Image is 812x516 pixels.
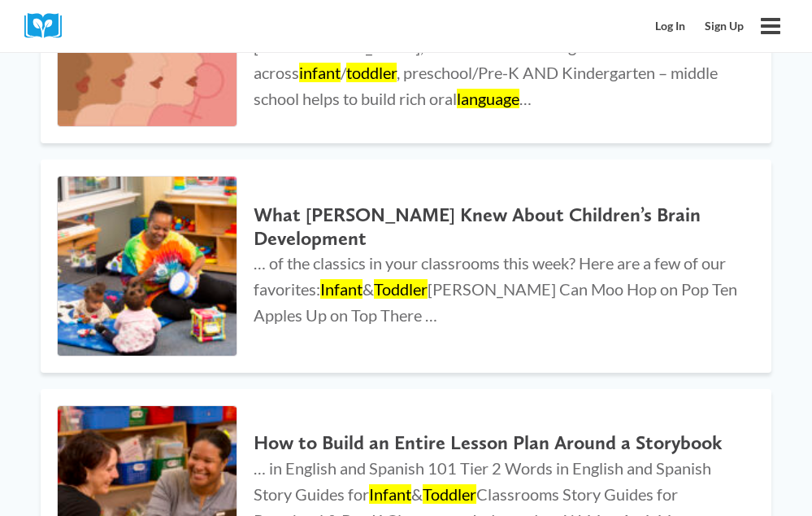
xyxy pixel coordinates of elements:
[695,11,753,42] a: Sign Up
[58,177,237,356] img: What Dr. Seuss Knew About Children’s Brain Development
[457,89,519,108] mark: language
[374,279,428,299] mark: Toddler
[423,484,476,504] mark: Toddler
[254,253,737,325] span: … of the classics in your classrooms this week? Here are a few of our favorites: & [PERSON_NAME] ...
[299,63,341,82] mark: infant
[645,11,753,42] nav: Secondary Mobile Navigation
[753,9,788,43] button: Open menu
[346,63,397,82] mark: toddler
[254,431,739,455] h2: How to Build an Entire Lesson Plan Around a Storybook
[24,13,73,38] img: Cox Campus
[254,203,739,251] h2: What [PERSON_NAME] Knew About Children’s Brain Development
[41,160,771,373] a: What Dr. Seuss Knew About Children’s Brain Development What [PERSON_NAME] Knew About Children’s B...
[645,11,695,42] a: Log In
[369,484,411,504] mark: Infant
[320,279,363,299] mark: Infant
